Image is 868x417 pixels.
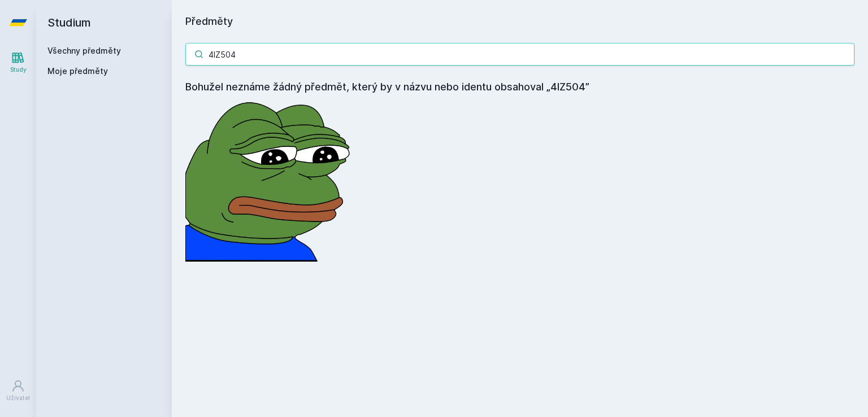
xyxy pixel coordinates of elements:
span: Moje předměty [47,66,108,77]
div: Uživatel [6,394,30,402]
input: Název nebo ident předmětu… [185,43,854,66]
img: error_picture.png [185,95,355,262]
div: Study [10,66,27,74]
a: Všechny předměty [47,46,121,55]
h4: Bohužel neznáme žádný předmět, který by v názvu nebo identu obsahoval „4IZ504” [185,79,854,95]
a: Study [2,45,34,80]
a: Uživatel [2,373,34,408]
h1: Předměty [185,14,854,29]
